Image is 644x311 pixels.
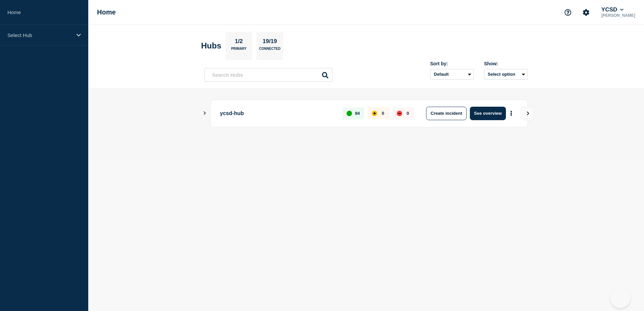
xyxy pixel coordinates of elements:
[397,111,402,116] div: down
[372,111,377,116] div: affected
[430,61,474,66] div: Sort by:
[600,6,625,13] button: YCSD
[203,111,206,116] button: Show Connected Hubs
[507,107,516,119] button: More actions
[521,107,534,120] button: View
[260,38,280,47] p: 19/19
[201,41,221,50] h2: Hubs
[355,111,360,116] p: 84
[484,69,528,80] button: Select option
[232,38,246,47] p: 1/2
[204,68,332,82] input: Search Hubs
[561,5,575,20] button: Support
[231,47,247,54] p: Primary
[7,32,72,38] p: Select Hub
[259,47,280,54] p: Connected
[220,107,335,120] p: ycsd-hub
[347,111,352,116] div: up
[484,61,528,66] div: Show:
[430,69,474,80] select: Sort by
[470,107,506,120] button: See overview
[610,288,631,308] iframe: Help Scout Beacon - Open
[579,5,593,20] button: Account settings
[407,111,409,116] p: 0
[600,13,637,18] p: [PERSON_NAME]
[426,107,466,120] button: Create incident
[382,111,384,116] p: 0
[97,8,116,16] h1: Home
